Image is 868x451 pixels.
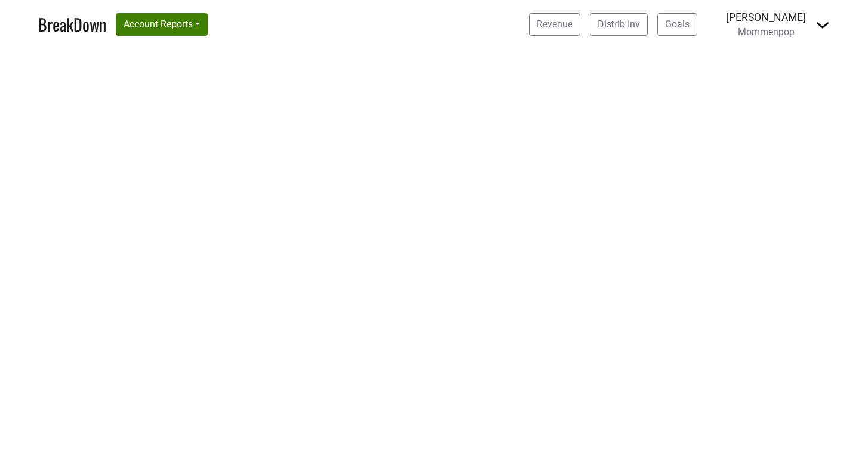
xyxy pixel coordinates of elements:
[529,13,580,36] a: Revenue
[116,13,208,36] button: Account Reports
[590,13,648,36] a: Distrib Inv
[738,26,795,38] span: Mommenpop
[38,12,106,37] a: BreakDown
[657,13,697,36] a: Goals
[815,18,830,32] img: Dropdown Menu
[726,10,806,25] div: [PERSON_NAME]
